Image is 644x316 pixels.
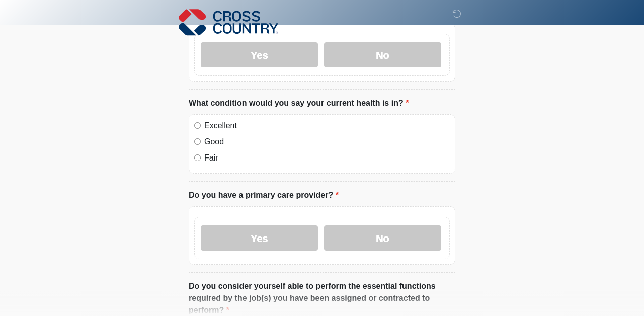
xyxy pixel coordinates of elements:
[324,225,441,251] label: No
[189,189,339,201] label: Do you have a primary care provider?
[204,136,450,148] label: Good
[204,120,450,132] label: Excellent
[201,225,318,251] label: Yes
[201,42,318,67] label: Yes
[194,138,201,145] input: Good
[194,154,201,161] input: Fair
[194,122,201,129] input: Excellent
[189,97,409,109] label: What condition would you say your current health is in?
[204,152,450,164] label: Fair
[179,8,278,37] img: Cross Country Logo
[324,42,441,67] label: No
